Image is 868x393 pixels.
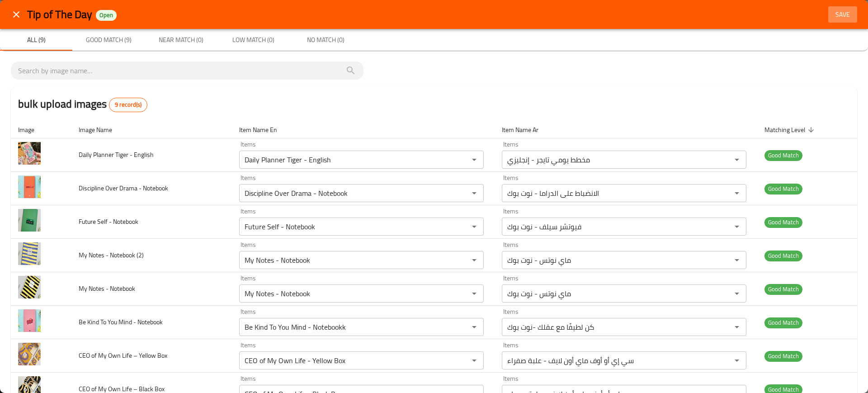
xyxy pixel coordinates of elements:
th: Image [11,121,71,138]
span: Matching Level [764,124,817,135]
span: Be Kind To You Mind - Notebook [79,316,163,328]
span: Good Match [764,351,802,361]
button: Open [468,153,481,166]
span: Future Self - Notebook [79,216,138,227]
span: My Notes - Notebook [79,283,135,294]
span: Tip of The Day [27,4,92,24]
img: Daily Planner Tiger - English [18,142,41,165]
button: Open [731,354,743,367]
span: Good Match [764,217,802,227]
button: Open [731,220,743,233]
span: Open [96,11,117,19]
button: Open [731,321,743,333]
span: Good Match [764,150,802,161]
span: No Match (0) [295,34,356,46]
th: Item Name En [232,121,495,138]
input: search [18,63,356,78]
button: Open [731,153,743,166]
span: Image Name [79,124,124,135]
span: Good Match [764,184,802,194]
span: Good Match [764,251,802,261]
img: Discipline Over Drama - Notebook [18,175,41,198]
span: Good Match [764,284,802,294]
button: Open [468,220,481,233]
span: CEO of My Own Life – Yellow Box [79,350,167,361]
button: Save [828,6,857,23]
button: Open [468,321,481,333]
span: All (9) [5,34,67,46]
div: Total records count [109,98,147,112]
span: Discipline Over Drama - Notebook [79,182,168,194]
span: 9 record(s) [109,100,147,109]
span: Daily Planner Tiger - English [79,149,154,161]
span: Near Match (0) [150,34,212,46]
span: Good Match (9) [78,34,139,46]
button: Open [731,287,743,300]
th: Item Name Ar [495,121,757,138]
span: My Notes - Notebook (2) [79,249,144,261]
button: Open [731,254,743,266]
img: Be Kind To You Mind - Notebook [18,309,41,332]
span: Low Match (0) [222,34,284,46]
img: CEO of My Own Life – Yellow Box [18,343,41,365]
img: Future Self - Notebook [18,209,41,232]
img: My Notes - Notebook [18,276,41,298]
button: Open [468,187,481,199]
button: Open [468,287,481,300]
button: Open [731,187,743,199]
button: Open [468,254,481,266]
button: close [5,4,27,25]
h2: bulk upload images [18,96,147,112]
button: Open [468,354,481,367]
div: Open [96,10,117,21]
img: My Notes - Notebook (2) [18,242,41,265]
span: Good Match [764,317,802,328]
span: Save [832,9,854,20]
